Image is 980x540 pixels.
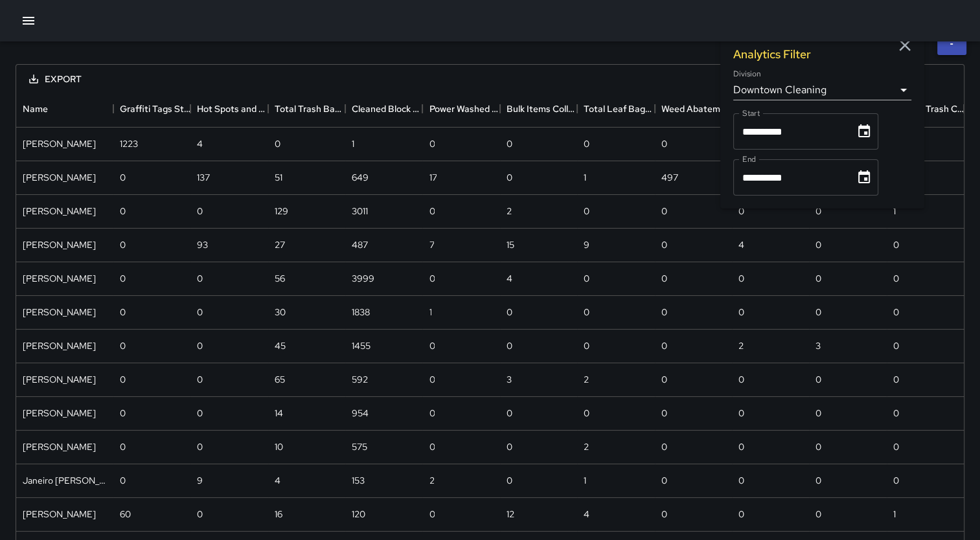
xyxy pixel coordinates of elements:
[655,91,732,127] div: Weed Abatement Block Faces
[429,272,435,285] div: 0
[507,238,514,251] div: 15
[429,137,435,150] div: 0
[429,238,434,251] div: 7
[345,91,422,127] div: Cleaned Block Faces
[815,272,821,285] div: 0
[742,153,756,164] label: End
[584,339,589,352] div: 0
[661,339,667,352] div: 0
[352,137,354,150] div: 1
[275,238,285,251] div: 27
[197,306,203,319] div: 0
[577,91,654,127] div: Total Leaf Bags Collected
[197,137,203,150] div: 4
[507,272,512,285] div: 4
[661,306,667,319] div: 0
[429,306,431,319] div: 1
[584,407,589,420] div: 0
[738,474,744,487] div: 0
[120,137,138,150] div: 1223
[738,440,744,453] div: 0
[661,373,667,386] div: 0
[851,164,877,190] button: Choose date, selected date is Sep 30, 2025
[120,339,126,352] div: 0
[190,91,268,127] div: Hot Spots and Problem Areas
[352,306,370,319] div: 1838
[16,91,113,127] div: Name
[893,272,899,285] div: 0
[120,91,190,127] div: Graffiti Tags Stickers Removed
[584,306,589,319] div: 0
[23,508,96,521] div: Carlisa Wheless
[120,373,126,386] div: 0
[120,440,126,453] div: 0
[275,306,286,319] div: 30
[661,272,667,285] div: 0
[893,373,899,386] div: 0
[893,238,899,251] div: 0
[584,440,589,453] div: 2
[23,238,96,251] div: Corey Harrison
[738,238,744,251] div: 4
[584,137,589,150] div: 0
[733,69,761,80] label: Division
[507,171,512,184] div: 0
[197,339,203,352] div: 0
[23,373,96,386] div: Frankie Williams
[815,407,821,420] div: 0
[661,171,678,184] div: 497
[352,474,365,487] div: 153
[584,474,586,487] div: 1
[507,91,577,127] div: Bulk Items Collected
[507,508,514,521] div: 12
[275,272,285,285] div: 56
[23,339,96,352] div: David Higgs
[197,238,208,251] div: 93
[584,238,589,251] div: 9
[23,272,96,285] div: Tarik Richardson
[661,508,667,521] div: 0
[738,339,744,352] div: 2
[197,272,203,285] div: 0
[113,91,190,127] div: Graffiti Tags Stickers Removed
[738,205,744,218] div: 0
[584,508,589,521] div: 4
[500,91,577,127] div: Bulk Items Collected
[584,91,654,127] div: Total Leaf Bags Collected
[733,47,811,62] h1: Analytics Filter
[352,272,374,285] div: 3999
[429,474,434,487] div: 2
[661,137,667,150] div: 0
[887,91,964,127] div: Normal Trash Can Top Off
[197,474,203,487] div: 9
[507,440,512,453] div: 0
[738,272,744,285] div: 0
[120,205,126,218] div: 0
[352,91,422,127] div: Cleaned Block Faces
[742,107,760,118] label: Start
[197,91,268,127] div: Hot Spots and Problem Areas
[429,171,437,184] div: 17
[893,91,964,127] div: Normal Trash Can Top Off
[507,137,512,150] div: 0
[815,474,821,487] div: 0
[120,508,131,521] div: 60
[352,238,368,251] div: 487
[352,339,370,352] div: 1455
[507,474,512,487] div: 0
[352,205,368,218] div: 3011
[429,508,435,521] div: 0
[23,474,107,487] div: Janeiro Taylor
[197,171,210,184] div: 137
[352,171,369,184] div: 649
[738,306,744,319] div: 0
[738,508,744,521] div: 0
[275,440,283,453] div: 10
[429,440,435,453] div: 0
[23,205,96,218] div: Earl West
[429,339,435,352] div: 0
[893,205,896,218] div: 1
[661,91,732,127] div: Weed Abatement Block Faces
[661,238,667,251] div: 0
[275,137,280,150] div: 0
